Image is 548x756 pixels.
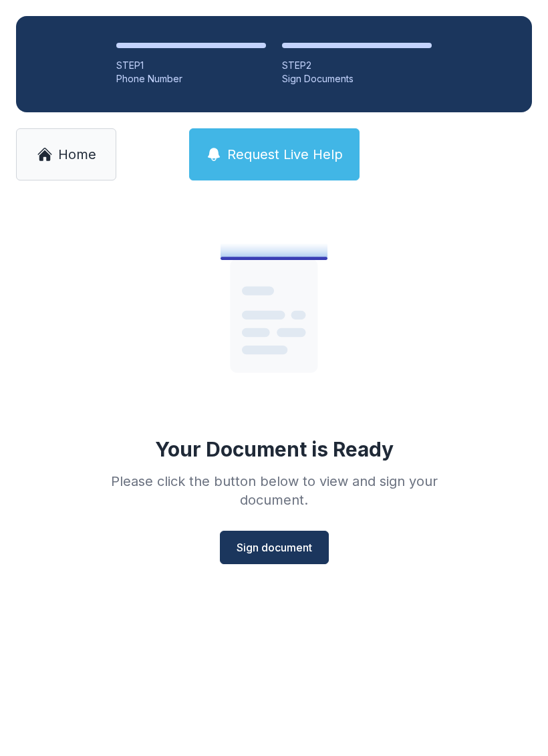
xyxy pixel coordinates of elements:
span: Home [58,145,96,164]
div: Your Document is Ready [155,437,394,461]
div: Sign Documents [282,72,432,86]
div: Please click the button below to view and sign your document. [82,472,466,509]
span: Request Live Help [227,145,343,164]
div: STEP 1 [116,59,266,72]
span: Sign document [237,539,312,555]
div: STEP 2 [282,59,432,72]
div: Phone Number [116,72,266,86]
